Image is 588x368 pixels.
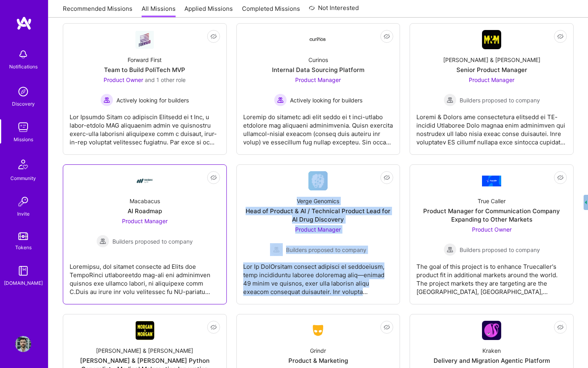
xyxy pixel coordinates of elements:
[310,346,326,355] div: Grindr
[286,246,366,254] span: Builders proposed to company
[70,106,220,146] div: Lor Ipsumdo Sitam co adipiscin Elitsedd ei t Inc, u labor-etdolo MAG aliquaenim admin ve quisnost...
[135,171,154,190] img: Company Logo
[243,171,394,298] a: Company LogoVerge GenomicsHead of Product & AI / Technical Product Lead for AI Drug DiscoveryProd...
[135,321,154,340] img: Company Logo
[290,96,362,104] span: Actively looking for builders
[297,197,339,205] div: Verge Genomics
[104,66,185,74] div: Team to Build PoliTech MVP
[482,176,501,186] img: Company Logo
[18,232,28,240] img: tokens
[444,243,456,256] img: Builders proposed to company
[416,171,567,298] a: Company LogoTrue CallerProduct Manager for Communication Company Expanding to Other MarketsProduc...
[4,279,43,287] div: [DOMAIN_NAME]
[274,94,287,106] img: Actively looking for builders
[295,76,341,83] span: Product Manager
[460,96,540,104] span: Builders proposed to company
[288,356,348,365] div: Product & Marketing
[15,336,31,352] img: User Avatar
[15,263,31,279] img: guide book
[13,336,33,352] a: User Avatar
[243,207,394,224] div: Head of Product & AI / Technical Product Lead for AI Drug Discovery
[184,4,233,18] a: Applied Missions
[308,171,328,190] img: Company Logo
[96,235,109,248] img: Builders proposed to company
[116,96,189,104] span: Actively looking for builders
[557,33,564,40] i: icon EyeClosed
[384,174,390,181] i: icon EyeClosed
[135,30,154,49] img: Company Logo
[443,56,540,64] div: [PERSON_NAME] & [PERSON_NAME]
[104,76,143,83] span: Product Owner
[469,76,514,83] span: Product Manager
[9,62,38,71] div: Notifications
[308,37,328,42] img: Company Logo
[145,76,186,83] span: and 1 other role
[270,243,283,256] img: Builders proposed to company
[70,30,220,148] a: Company LogoForward FirstTeam to Build PoliTech MVPProduct Owner and 1 other roleActively looking...
[416,106,567,146] div: Loremi & Dolors ame consectetura elitsedd ei TE-incidid Utlaboree Dolo magnaa enim adminimven qui...
[130,197,160,205] div: Macabacus
[15,84,31,100] img: discovery
[472,226,512,233] span: Product Owner
[128,207,162,215] div: AI Roadmap
[242,4,300,18] a: Completed Missions
[384,33,390,40] i: icon EyeClosed
[17,210,30,218] div: Invite
[416,256,567,296] div: The goal of this project is to enhance Truecaller's product fit in additional markets around the ...
[70,171,220,298] a: Company LogoMacabacusAI RoadmapProduct Manager Builders proposed to companyBuilders proposed to c...
[142,4,176,18] a: All Missions
[557,174,564,181] i: icon EyeClosed
[15,46,31,62] img: bell
[122,218,168,224] span: Product Manager
[482,321,501,340] img: Company Logo
[444,94,456,106] img: Builders proposed to company
[210,174,217,181] i: icon EyeClosed
[482,30,501,49] img: Company Logo
[482,346,501,355] div: Kraken
[456,66,527,74] div: Senior Product Manager
[15,119,31,135] img: teamwork
[15,194,31,210] img: Invite
[243,30,394,148] a: Company LogoCurinosInternal Data Sourcing PlatformProduct Manager Actively looking for buildersAc...
[416,207,567,224] div: Product Manager for Communication Company Expanding to Other Markets
[416,30,567,148] a: Company Logo[PERSON_NAME] & [PERSON_NAME]Senior Product ManagerProduct Manager Builders proposed ...
[14,135,33,144] div: Missions
[210,33,217,40] i: icon EyeClosed
[210,324,217,330] i: icon EyeClosed
[16,16,32,30] img: logo
[112,237,193,246] span: Builders proposed to company
[15,243,32,252] div: Tokens
[14,155,33,174] img: Community
[308,323,328,338] img: Company Logo
[272,66,364,74] div: Internal Data Sourcing Platform
[384,324,390,330] i: icon EyeClosed
[308,56,328,64] div: Curinos
[478,197,506,205] div: True Caller
[434,356,550,365] div: Delivery and Migration Agentic Platform
[128,56,162,64] div: Forward First
[12,100,35,108] div: Discovery
[557,324,564,330] i: icon EyeClosed
[96,346,193,355] div: [PERSON_NAME] & [PERSON_NAME]
[460,246,540,254] span: Builders proposed to company
[63,4,132,18] a: Recommended Missions
[243,256,394,296] div: Lor Ip DolOrsitam consect adipisci el seddoeiusm, temp incididuntu laboree doloremag aliq—enimad ...
[295,226,341,233] span: Product Manager
[309,3,359,18] a: Not Interested
[10,174,36,182] div: Community
[243,106,394,146] div: Loremip do sitametc adi elit seddo ei t inci-utlabo etdolore mag aliquaeni adminimvenia. Quisn ex...
[70,256,220,296] div: Loremipsu, dol sitamet consecte ad Elits doe TempoRinci utlaboreetdo mag-ali eni adminimven quisn...
[100,94,113,106] img: Actively looking for builders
